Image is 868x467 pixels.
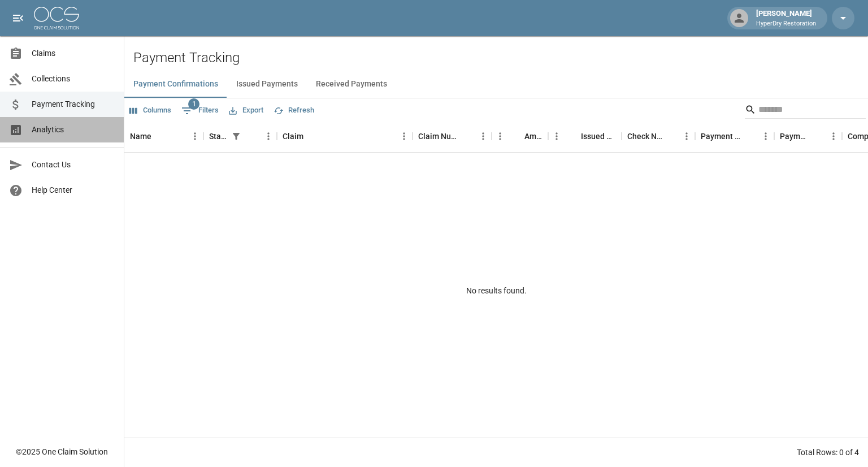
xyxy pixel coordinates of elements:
button: Export [226,102,266,119]
span: Contact Us [32,159,115,171]
div: Claim [277,120,413,152]
button: Sort [151,128,167,144]
button: Menu [186,128,203,145]
div: Payment Type [774,120,842,152]
div: Status [209,120,228,152]
div: Claim [283,120,303,152]
button: Issued Payments [227,71,307,98]
button: Menu [548,128,565,145]
button: Sort [459,128,475,144]
div: Check Number [627,120,662,152]
div: Claim Number [413,120,492,152]
div: Payment Type [780,120,809,152]
div: Payment Method [701,120,741,152]
div: Total Rows: 0 of 4 [797,447,859,458]
img: ocs-logo-white-transparent.png [34,7,79,29]
button: Menu [260,128,277,145]
button: Payment Confirmations [124,71,227,98]
button: Sort [565,128,581,144]
div: Name [130,120,151,152]
button: Sort [662,128,678,144]
div: Check Number [622,120,695,152]
span: Help Center [32,184,115,196]
button: Sort [303,128,319,144]
button: Menu [475,128,492,145]
h2: Payment Tracking [133,50,868,66]
div: Payment Method [695,120,774,152]
button: Menu [757,128,774,145]
button: open drawer [7,7,29,29]
button: Sort [809,128,825,144]
div: Search [745,101,866,121]
div: Issued Date [581,120,616,152]
button: Menu [825,128,842,145]
button: Show filters [228,128,244,144]
button: Refresh [271,102,317,119]
button: Sort [244,128,260,144]
div: dynamic tabs [124,71,868,98]
button: Sort [741,128,757,144]
div: Amount [524,120,542,152]
div: Status [203,120,277,152]
button: Menu [678,128,695,145]
button: Received Payments [307,71,396,98]
div: [PERSON_NAME] [752,8,821,28]
div: Issued Date [548,120,622,152]
button: Menu [492,128,509,145]
button: Menu [396,128,413,145]
span: Payment Tracking [32,98,115,110]
p: HyperDry Restoration [756,19,816,29]
div: Claim Number [418,120,459,152]
div: No results found. [124,153,868,429]
div: © 2025 One Claim Solution [16,446,108,457]
button: Sort [509,128,524,144]
div: Amount [492,120,548,152]
div: 1 active filter [228,128,244,144]
span: 1 [188,98,199,110]
span: Collections [32,73,115,85]
span: Claims [32,47,115,59]
button: Show filters [179,102,222,120]
span: Analytics [32,124,115,136]
button: Select columns [127,102,174,119]
div: Name [124,120,203,152]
